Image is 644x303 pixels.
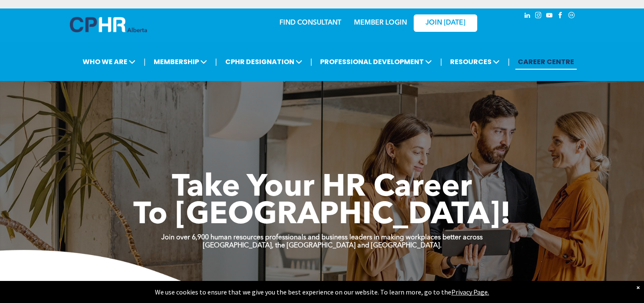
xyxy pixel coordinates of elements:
[80,54,138,70] span: WHO WE ARE
[354,20,407,26] a: MEMBER LOGIN
[556,11,565,22] a: facebook
[636,283,640,292] div: Dismiss notification
[318,54,434,70] span: PROFESSIONAL DEVELOPMENT
[215,53,217,70] li: |
[523,11,532,22] a: linkedin
[161,234,483,241] strong: Join over 6,900 human resources professionals and business leaders in making workplaces better ac...
[508,53,510,70] li: |
[203,242,442,249] strong: [GEOGRAPHIC_DATA], the [GEOGRAPHIC_DATA] and [GEOGRAPHIC_DATA].
[279,20,341,26] a: FIND CONSULTANT
[440,53,442,70] li: |
[310,53,312,70] li: |
[172,173,472,203] span: Take Your HR Career
[223,54,305,70] span: CPHR DESIGNATION
[515,54,577,70] a: CAREER CENTRE
[448,54,502,70] span: RESOURCES
[414,14,477,32] a: JOIN [DATE]
[133,200,511,231] span: To [GEOGRAPHIC_DATA]!
[545,11,554,22] a: youtube
[451,288,489,296] a: Privacy Page.
[567,11,576,22] a: Social network
[144,53,146,70] li: |
[151,54,210,70] span: MEMBERSHIP
[534,11,543,22] a: instagram
[70,17,147,32] img: A blue and white logo for cp alberta
[426,19,465,27] span: JOIN [DATE]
